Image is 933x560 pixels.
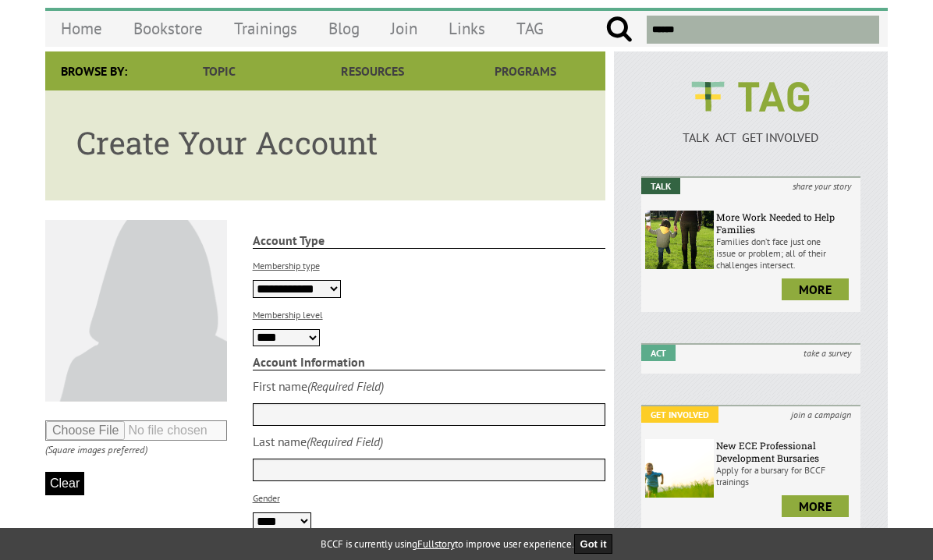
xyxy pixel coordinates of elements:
a: Programs [449,51,602,90]
input: Submit [605,16,633,44]
h1: Create Your Account [76,122,574,163]
button: Got it [574,534,613,554]
i: take a survey [794,345,860,361]
a: more [782,278,849,300]
label: Gender [253,492,280,504]
button: Clear [45,472,84,495]
a: Bookstore [118,10,218,47]
strong: Account Information [253,354,606,370]
a: Join [375,10,433,47]
em: Get Involved [641,406,718,423]
i: share your story [783,178,860,194]
p: Families don’t face just one issue or problem; all of their challenges intersect. [716,236,857,271]
label: Membership type [253,260,320,271]
a: Topic [143,51,296,90]
i: join a campaign [782,406,860,423]
p: Apply for a bursary for BCCF trainings [716,464,857,487]
a: TALK ACT GET INVOLVED [641,114,860,145]
strong: Account Type [253,232,606,249]
label: Membership level [253,309,323,321]
em: Act [641,345,676,361]
p: TALK ACT GET INVOLVED [641,129,860,145]
div: First name [253,378,307,394]
div: Last name [253,434,307,449]
img: Default User Photo [45,220,227,402]
a: Links [433,10,501,47]
a: Blog [313,10,375,47]
a: Resources [296,51,449,90]
em: Talk [641,178,680,194]
img: BCCF's TAG Logo [680,67,821,126]
div: Browse By: [45,51,143,90]
a: Trainings [218,10,313,47]
i: (Required Field) [307,434,383,449]
a: more [782,495,849,517]
h6: More Work Needed to Help Families [716,211,857,236]
a: TAG [501,10,559,47]
h6: New ECE Professional Development Bursaries [716,439,857,464]
a: Fullstory [417,537,455,551]
i: (Square images preferred) [45,443,147,456]
a: Home [45,10,118,47]
i: (Required Field) [307,378,384,394]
